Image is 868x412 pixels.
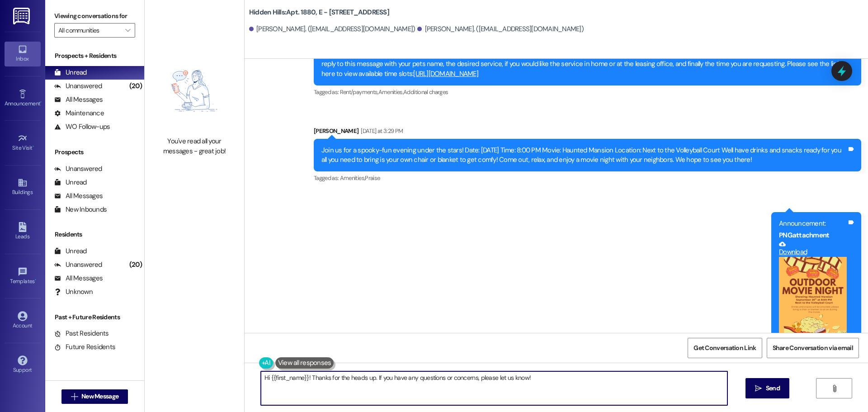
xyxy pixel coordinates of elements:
label: Viewing conversations for [54,9,135,23]
div: All Messages [54,274,103,283]
div: Unanswered [54,81,102,91]
button: New Message [61,389,128,404]
div: Past Residents [54,329,109,338]
div: Unread [54,68,87,77]
b: PNG attachment [779,231,829,240]
a: Support [5,353,41,377]
i:  [71,393,78,400]
textarea: Hi {{first_name}}! Thanks for the heads up. If you have any questions or concerns, please let us ... [261,371,727,405]
img: ResiDesk Logo [13,8,32,24]
div: Unread [54,246,87,256]
i:  [755,385,762,392]
div: Unanswered [54,260,102,270]
a: Account [5,308,41,333]
input: All communities [58,23,121,38]
div: All Messages [54,95,103,104]
span: Amenities , [378,88,404,96]
span: • [33,143,34,150]
div: [DATE] at 3:29 PM [359,126,403,136]
a: Templates • [5,264,41,289]
div: Announcement: [779,219,847,228]
div: Unknown [54,287,93,297]
div: [PERSON_NAME] [314,126,861,139]
a: Inbox [5,42,41,66]
div: Unread [54,178,87,187]
div: WO Follow-ups [54,122,110,132]
span: Additional charges [403,88,448,96]
span: • [40,99,42,105]
img: empty-state [155,50,234,132]
span: • [35,277,36,283]
div: Prospects [45,147,144,157]
a: Download [779,241,847,256]
div: You've read all your messages - great job! [155,137,234,156]
span: Rent/payments , [340,88,378,96]
button: Send [745,378,789,398]
div: [PERSON_NAME]. ([EMAIL_ADDRESS][DOMAIN_NAME]) [417,24,584,34]
div: New Inbounds [54,205,107,214]
button: Share Conversation via email [767,338,859,358]
div: Maintenance [54,109,104,118]
div: Future Residents [54,342,115,352]
span: Amenities , [340,174,365,182]
span: Send [766,384,780,393]
div: Prospects + Residents [45,51,144,61]
div: Join us for a spooky-fun evening under the stars! Date: [DATE] Time: 8:00 PM Movie: Haunted Mansi... [321,146,847,165]
button: Zoom image [779,257,847,345]
a: [URL][DOMAIN_NAME] [413,69,478,78]
button: Get Conversation Link [688,338,762,358]
div: Residents [45,230,144,239]
b: Hidden Hills: Apt. 1880, E - [STREET_ADDRESS] [249,8,389,17]
a: Buildings [5,175,41,199]
a: Leads [5,219,41,244]
span: Praise [365,174,380,182]
span: New Message [81,392,118,401]
div: (20) [127,79,144,93]
div: Tagged as: [314,171,861,185]
span: Get Conversation Link [693,343,756,353]
i:  [831,385,838,392]
a: Site Visit • [5,131,41,155]
div: (20) [127,258,144,272]
i:  [125,27,130,34]
div: All Messages [54,191,103,201]
div: [PERSON_NAME]. ([EMAIL_ADDRESS][DOMAIN_NAME]) [249,24,415,34]
div: Tagged as: [314,85,861,99]
span: Share Conversation via email [773,343,853,353]
div: Past + Future Residents [45,313,144,322]
div: Unanswered [54,164,102,174]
